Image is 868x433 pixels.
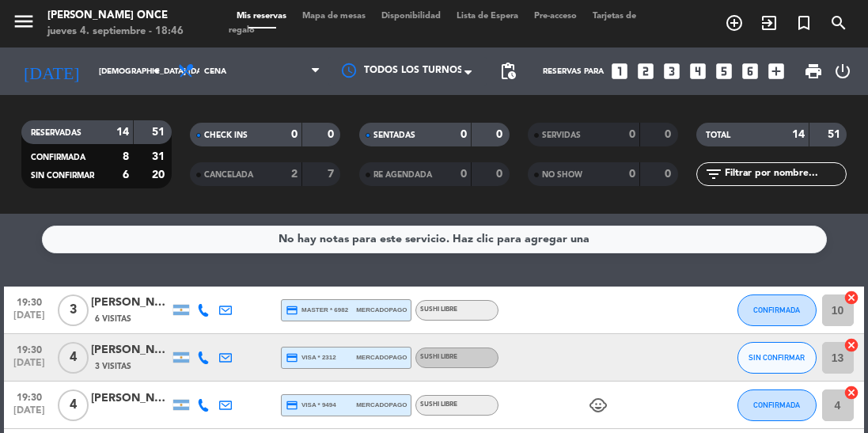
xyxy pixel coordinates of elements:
[286,399,335,412] span: visa * 9494
[286,351,298,364] i: credit_card
[9,405,49,424] span: [DATE]
[204,67,226,76] span: Cena
[12,9,36,39] button: menu
[9,340,49,358] span: 19:30
[760,13,779,32] i: exit_to_app
[706,131,730,139] span: TOTAL
[737,389,817,421] button: CONFIRMADA
[688,61,708,82] i: looks_4
[279,230,589,249] div: No hay notas para este servicio. Haz clic para agregar una
[843,290,859,306] i: cancel
[229,12,294,21] span: Mis reservas
[356,352,407,363] span: mercadopago
[95,360,131,373] span: 3 Visitas
[749,353,805,362] span: SIN CONFIRMAR
[147,62,166,81] i: arrow_drop_down
[496,129,506,140] strong: 0
[804,62,823,81] span: print
[498,62,517,81] span: pending_actions
[792,129,805,140] strong: 14
[58,342,89,374] span: 4
[291,169,298,180] strong: 2
[12,55,91,88] i: [DATE]
[9,310,49,329] span: [DATE]
[31,129,81,137] span: RESERVADAS
[496,169,506,180] strong: 0
[116,127,129,138] strong: 14
[58,294,89,326] span: 3
[294,12,373,21] span: Mapa de mesas
[356,305,407,315] span: mercadopago
[420,401,457,408] span: Sushi libre
[286,351,335,364] span: visa * 2312
[461,169,467,180] strong: 0
[609,61,630,82] i: looks_one
[58,389,89,421] span: 4
[91,389,170,408] div: [PERSON_NAME]
[91,294,170,312] div: [PERSON_NAME]
[91,341,170,359] div: [PERSON_NAME]
[286,304,298,317] i: credit_card
[665,129,674,140] strong: 0
[461,129,467,140] strong: 0
[629,129,635,140] strong: 0
[286,399,298,412] i: credit_card
[204,131,248,139] span: CHECK INS
[31,154,85,161] span: CONFIRMADA
[737,294,817,326] button: CONFIRMADA
[829,47,856,95] div: LOG OUT
[373,12,449,21] span: Disponibilidad
[328,169,337,180] strong: 7
[152,151,168,162] strong: 31
[635,61,656,82] i: looks_two
[123,151,129,162] strong: 8
[12,9,36,33] i: menu
[31,172,94,180] span: SIN CONFIRMAR
[152,169,168,180] strong: 20
[542,131,581,139] span: SERVIDAS
[152,127,168,138] strong: 51
[843,385,859,401] i: cancel
[95,313,131,325] span: 6 Visitas
[542,171,582,179] span: NO SHOW
[373,171,432,179] span: RE AGENDADA
[704,165,723,184] i: filter_list
[725,13,744,32] i: add_circle_outline
[843,337,859,353] i: cancel
[828,129,843,140] strong: 51
[714,61,734,82] i: looks_5
[9,358,49,376] span: [DATE]
[833,62,852,81] i: power_settings_new
[9,387,49,405] span: 19:30
[286,304,348,317] span: master * 6982
[661,61,682,82] i: looks_3
[526,12,585,21] span: Pre-acceso
[9,292,49,310] span: 19:30
[364,63,463,79] span: Todos los turnos
[356,400,407,410] span: mercadopago
[665,169,674,180] strong: 0
[328,129,337,140] strong: 0
[589,396,608,415] i: child_care
[737,342,817,374] button: SIN CONFIRMAR
[420,306,457,313] span: Sushi libre
[766,61,787,82] i: add_box
[47,8,184,24] div: [PERSON_NAME] Once
[123,169,129,180] strong: 6
[753,306,800,314] span: CONFIRMADA
[373,131,415,139] span: SENTADAS
[740,61,760,82] i: looks_6
[204,171,253,179] span: CANCELADA
[47,24,184,40] div: jueves 4. septiembre - 18:46
[543,67,604,76] span: Reservas para
[291,129,298,140] strong: 0
[420,354,457,360] span: Sushi libre
[753,401,800,409] span: CONFIRMADA
[629,169,635,180] strong: 0
[449,12,526,21] span: Lista de Espera
[829,13,848,32] i: search
[723,165,846,183] input: Filtrar por nombre...
[794,13,813,32] i: turned_in_not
